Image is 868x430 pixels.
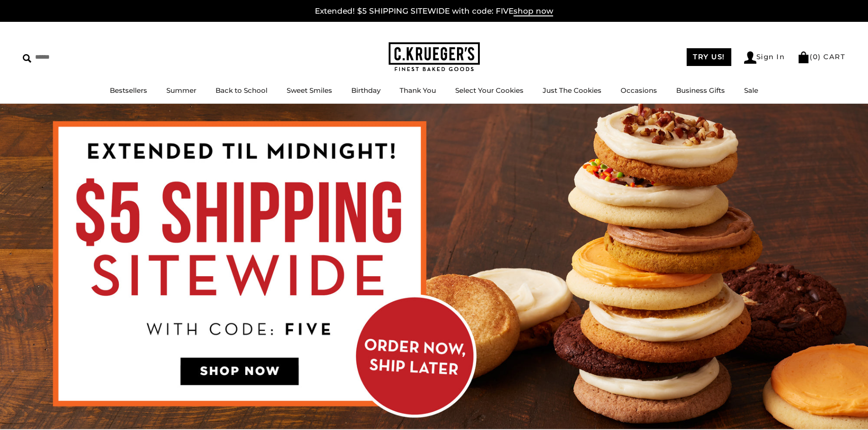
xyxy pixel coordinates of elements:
[744,51,756,64] img: Account
[621,86,657,95] a: Occasions
[110,86,147,95] a: Bestsellers
[166,86,196,95] a: Summer
[23,50,131,64] input: Search
[514,6,553,16] span: shop now
[216,86,267,95] a: Back to School
[287,86,332,95] a: Sweet Smiles
[744,51,785,64] a: Sign In
[455,86,524,95] a: Select Your Cookies
[797,52,845,61] a: (0) CART
[687,48,731,66] a: TRY US!
[676,86,725,95] a: Business Gifts
[315,6,553,16] a: Extended! $5 SHIPPING SITEWIDE with code: FIVEshop now
[797,51,810,63] img: Bag
[351,86,380,95] a: Birthday
[389,42,480,72] img: C.KRUEGER'S
[400,86,436,95] a: Thank You
[813,52,818,61] span: 0
[23,54,31,63] img: Search
[744,86,758,95] a: Sale
[543,86,601,95] a: Just The Cookies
